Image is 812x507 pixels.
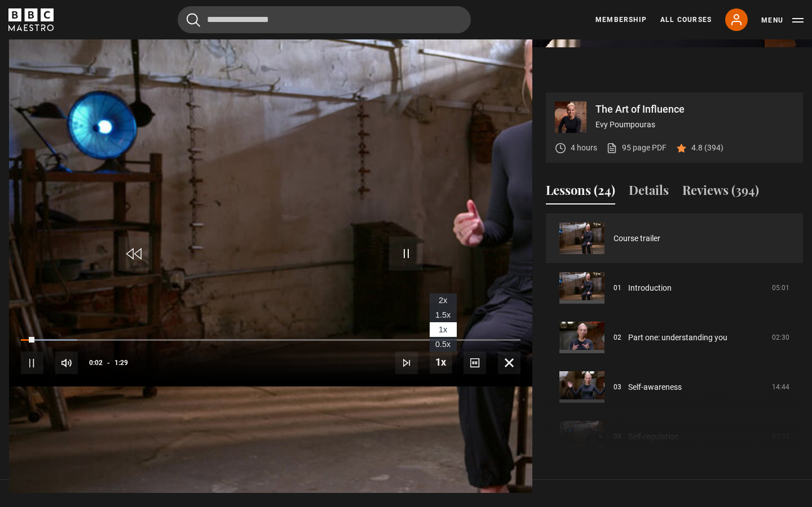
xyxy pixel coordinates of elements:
[439,296,447,305] span: 2x
[21,352,43,374] button: Pause
[628,332,727,344] a: Part one: understanding you
[439,325,447,334] span: 1x
[435,340,451,349] span: 0.5x
[571,142,597,154] p: 4 hours
[595,104,794,114] p: The Art of Influence
[595,119,794,131] p: Evy Poumpouras
[660,15,712,25] a: All Courses
[89,353,103,373] span: 0:02
[546,181,615,204] button: Lessons (24)
[498,352,520,374] button: Fullscreen
[435,310,451,319] span: 1.5x
[55,352,78,374] button: Mute
[628,381,682,393] a: Self-awareness
[395,352,418,374] button: Next Lesson
[430,351,452,373] button: Playback Rate
[9,92,532,386] video-js: Video Player
[761,15,804,26] button: Toggle navigation
[606,142,667,154] a: 95 page PDF
[21,339,520,341] div: Progress Bar
[114,353,128,373] span: 1:29
[629,181,669,204] button: Details
[187,13,200,27] button: Submit the search query
[595,15,647,25] a: Membership
[8,8,54,31] svg: BBC Maestro
[464,352,486,374] button: Captions
[628,282,672,294] a: Introduction
[614,233,660,244] a: Course trailer
[107,359,110,367] span: -
[682,181,759,204] button: Reviews (394)
[691,142,723,154] p: 4.8 (394)
[178,6,471,33] input: Search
